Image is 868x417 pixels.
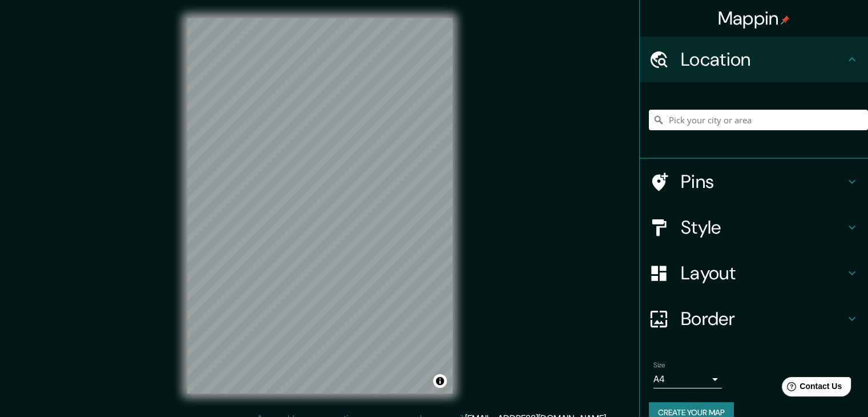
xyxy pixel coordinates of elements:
div: Border [640,296,868,342]
input: Pick your city or area [649,110,868,130]
h4: Border [681,307,845,330]
canvas: Map [187,18,453,394]
h4: Mappin [718,7,790,30]
iframe: Help widget launcher [766,372,855,404]
h4: Layout [681,262,845,284]
img: pin-icon.png [781,15,790,25]
h4: Style [681,216,845,239]
label: Size [653,360,665,370]
div: A4 [653,370,722,388]
button: Toggle attribution [433,374,447,388]
div: Layout [640,250,868,296]
div: Style [640,205,868,250]
h4: Pins [681,170,845,193]
h4: Location [681,48,845,71]
div: Pins [640,159,868,205]
div: Location [640,37,868,82]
